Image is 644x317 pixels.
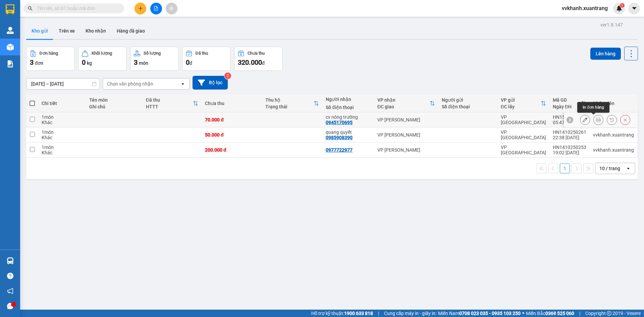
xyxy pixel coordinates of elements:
[89,104,139,109] div: Ghi chú
[143,95,202,112] th: Toggle SortBy
[7,60,14,67] img: solution-icon
[26,78,100,89] input: Select a date range.
[42,150,83,155] div: Khác
[501,104,541,109] div: ĐC lấy
[501,129,546,140] div: VP [GEOGRAPHIC_DATA]
[7,27,14,34] img: warehouse-icon
[7,273,13,279] span: question-circle
[378,310,379,317] span: |
[196,51,208,56] div: Đã thu
[205,147,259,153] div: 200.000 đ
[28,6,33,11] span: search
[40,51,58,56] div: Đơn hàng
[205,101,259,106] div: Chưa thu
[26,23,53,39] button: Kho gửi
[138,6,143,11] span: plus
[111,23,150,39] button: Hàng đã giao
[265,104,314,109] div: Trạng thái
[497,95,549,112] th: Toggle SortBy
[621,3,623,8] span: 1
[556,4,613,12] span: vvkhanh.xuantrang
[193,76,228,90] button: Bộ lọc
[78,47,127,71] button: Khối lượng0kg
[438,310,521,317] span: Miền Nam
[326,120,353,125] div: 0945170695
[186,58,190,66] span: 0
[182,47,231,71] button: Đã thu0đ
[89,97,139,103] div: Tên món
[26,47,75,71] button: Đơn hàng3đơn
[593,147,634,153] div: vvkhanh.xuantrang
[146,97,193,103] div: Đã thu
[553,150,586,155] div: 19:02 [DATE]
[154,6,158,11] span: file-add
[169,6,174,11] span: aim
[107,81,153,87] div: Chọn văn phòng nhận
[35,60,43,66] span: đơn
[600,21,623,29] div: ver 1.8.147
[326,129,371,135] div: quang quyết
[326,105,371,110] div: Số điện thoại
[30,58,34,66] span: 3
[577,102,609,113] div: In đơn hàng
[560,163,570,173] button: 1
[42,135,83,140] div: Khác
[144,51,161,56] div: Số lượng
[42,120,83,125] div: Khác
[501,97,541,103] div: VP gửi
[7,257,14,264] img: warehouse-icon
[553,104,581,109] div: Ngày ĐH
[238,58,262,66] span: 320.000
[7,288,13,294] span: notification
[377,147,435,153] div: VP [PERSON_NAME]
[599,165,620,172] div: 10 / trang
[545,311,574,316] strong: 0369 525 060
[234,47,283,71] button: Chưa thu320.000đ
[139,60,148,66] span: món
[501,145,546,155] div: VP [GEOGRAPHIC_DATA]
[190,60,192,66] span: đ
[553,135,586,140] div: 22:38 [DATE]
[579,310,580,317] span: |
[377,104,430,109] div: ĐC giao
[377,132,435,138] div: VP [PERSON_NAME]
[326,135,353,140] div: 0985908390
[248,51,265,56] div: Chưa thu
[37,5,116,12] input: Tìm tên, số ĐT hoặc mã đơn
[82,58,86,66] span: 0
[442,104,494,109] div: Số điện thoại
[87,60,92,66] span: kg
[180,81,185,87] svg: open
[626,166,631,171] svg: open
[377,117,435,122] div: VP [PERSON_NAME]
[166,3,177,14] button: aim
[553,120,586,125] div: 05:47 [DATE]
[326,114,371,120] div: cv nông trường
[593,101,634,106] div: Nhân viên
[442,97,494,103] div: Người gửi
[344,311,373,316] strong: 1900 633 818
[265,97,314,103] div: Thu hộ
[607,311,611,316] span: copyright
[224,72,231,79] sup: 2
[384,310,436,317] span: Cung cấp máy in - giấy in:
[130,47,179,71] button: Số lượng3món
[262,95,322,112] th: Toggle SortBy
[42,101,83,106] div: Chi tiết
[311,310,373,317] span: Hỗ trợ kỹ thuật:
[459,311,521,316] strong: 0708 023 035 - 0935 103 250
[501,114,546,125] div: VP [GEOGRAPHIC_DATA]
[553,114,586,120] div: HN1510250262
[590,48,621,60] button: Lên hàng
[628,3,640,14] button: caret-down
[620,3,625,8] sup: 1
[42,129,83,135] div: 1 món
[92,51,112,56] div: Khối lượng
[80,23,111,39] button: Kho nhận
[42,114,83,120] div: 1 món
[7,44,14,51] img: warehouse-icon
[377,97,430,103] div: VP nhận
[526,310,574,317] span: Miền Bắc
[135,3,146,14] button: plus
[205,117,259,122] div: 70.000 đ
